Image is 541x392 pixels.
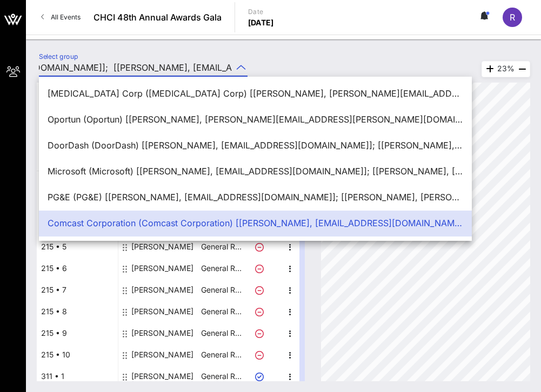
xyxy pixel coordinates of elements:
[37,193,118,214] div: 215 • 3
[199,344,243,366] p: General R…
[93,11,222,24] span: CHCI 48th Annual Awards Gala
[35,9,87,26] a: All Events
[199,258,243,279] p: General R…
[131,301,193,322] div: Julissa Marenco
[131,366,193,387] div: Leo Munoz
[131,344,193,366] div: Claudia Coloma
[131,258,193,279] div: Christina Londono
[48,218,463,228] div: Comcast Corporation (Comcast Corporation) [[PERSON_NAME], [EMAIL_ADDRESS][DOMAIN_NAME]]; [[PERSON...
[199,236,243,258] p: General R…
[199,301,243,322] p: General R…
[503,8,522,27] div: R
[51,13,81,21] span: All Events
[199,279,243,301] p: General R…
[39,52,78,60] label: Select group
[37,366,118,387] div: 311 • 1
[48,140,463,151] div: DoorDash (DoorDash) [[PERSON_NAME], [EMAIL_ADDRESS][DOMAIN_NAME]]; [[PERSON_NAME], [PERSON_NAME][...
[131,322,193,344] div: Julie Inlow Munoz
[37,214,118,236] div: 215 • 4
[37,279,118,301] div: 215 • 7
[37,258,118,279] div: 215 • 6
[199,366,243,387] p: General R…
[248,17,274,28] p: [DATE]
[37,301,118,322] div: 215 • 8
[131,236,193,258] div: Lori Montenegro
[48,166,463,177] div: Microsoft (Microsoft) [[PERSON_NAME], [EMAIL_ADDRESS][DOMAIN_NAME]]; [[PERSON_NAME], [EMAIL_ADDRE...
[37,344,118,366] div: 215 • 10
[48,114,463,125] div: Oportun (Oportun) [[PERSON_NAME], [PERSON_NAME][EMAIL_ADDRESS][PERSON_NAME][DOMAIN_NAME]]; [[PERS...
[510,12,515,23] span: R
[37,322,118,344] div: 215 • 9
[37,156,118,166] span: Table, Seat
[37,236,118,258] div: 215 • 5
[248,6,274,17] p: Date
[482,61,530,77] div: 23%
[131,279,193,301] div: Javier Vega
[37,171,118,193] div: 215 • 2
[48,89,463,99] div: [MEDICAL_DATA] Corp ([MEDICAL_DATA] Corp) [[PERSON_NAME], [PERSON_NAME][EMAIL_ADDRESS][PERSON_NAM...
[48,192,463,202] div: PG&E (PG&E) [[PERSON_NAME], [EMAIL_ADDRESS][DOMAIN_NAME]]; [[PERSON_NAME], [PERSON_NAME][EMAIL_AD...
[199,322,243,344] p: General R…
